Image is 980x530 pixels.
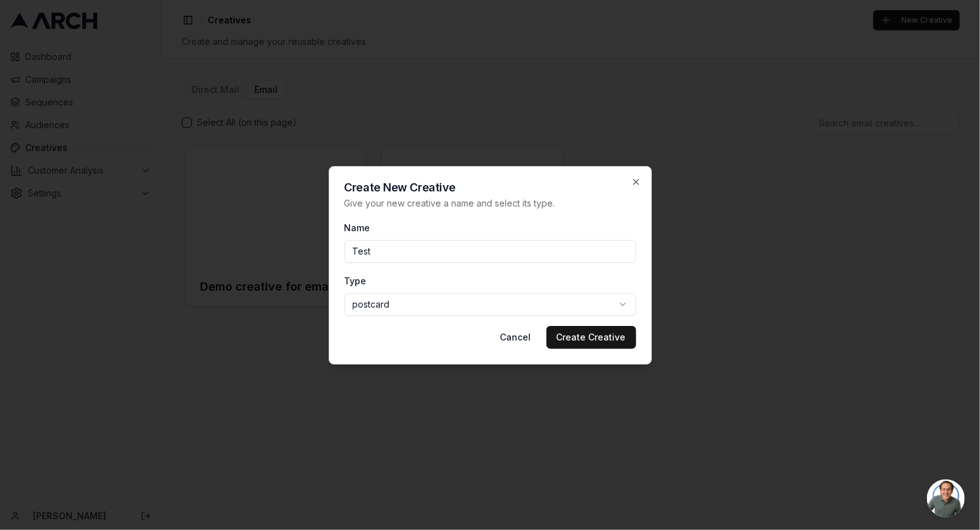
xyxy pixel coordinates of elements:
[345,240,636,263] input: E.g. 'Welcome Postcard Q3'
[490,326,541,349] button: Cancel
[345,222,370,233] label: Name
[345,182,636,193] h2: Create New Creative
[345,197,636,210] p: Give your new creative a name and select its type.
[546,326,636,349] button: Create Creative
[345,275,367,286] label: Type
